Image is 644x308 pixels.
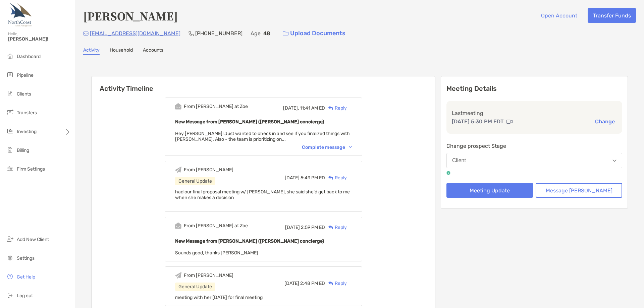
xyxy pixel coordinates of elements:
[184,104,248,109] div: From [PERSON_NAME] at Zoe
[593,118,617,125] button: Change
[175,250,258,256] span: Sounds good, thanks [PERSON_NAME]
[175,295,263,300] span: meeting with her [DATE] for final meeting
[612,160,616,162] img: Open dropdown arrow
[8,3,32,27] img: Zoe Logo
[17,293,33,299] span: Log out
[110,47,133,55] a: Household
[17,129,37,134] span: Investing
[452,117,504,126] p: [DATE] 5:30 PM EDT
[6,71,14,79] img: pipeline icon
[17,166,45,172] span: Firm Settings
[446,183,533,198] button: Meeting Update
[536,8,582,23] button: Open Account
[6,254,14,262] img: settings icon
[90,29,180,38] p: [EMAIL_ADDRESS][DOMAIN_NAME]
[536,183,622,198] button: Message [PERSON_NAME]
[8,36,71,42] span: [PERSON_NAME]!
[6,235,14,243] img: add_new_client icon
[278,26,350,41] a: Upload Documents
[301,175,325,181] span: 5:49 PM ED
[328,225,333,230] img: Reply icon
[175,238,324,244] b: New Message from [PERSON_NAME] ([PERSON_NAME] concierge)
[6,108,14,116] img: transfers icon
[446,171,450,175] img: tooltip
[175,103,181,110] img: Event icon
[301,225,325,230] span: 2:59 PM ED
[83,8,178,23] h4: [PERSON_NAME]
[92,76,435,93] h6: Activity Timeline
[184,223,248,229] div: From [PERSON_NAME] at Zoe
[446,153,622,168] button: Client
[6,89,14,98] img: clients icon
[325,280,347,287] div: Reply
[446,142,622,150] p: Change prospect Stage
[6,165,14,173] img: firm-settings icon
[175,167,181,173] img: Event icon
[17,54,41,59] span: Dashboard
[175,272,181,279] img: Event icon
[506,119,513,124] img: communication type
[285,175,300,181] span: [DATE]
[83,32,89,36] img: Email Icon
[325,105,347,112] div: Reply
[175,119,324,125] b: New Message from [PERSON_NAME] ([PERSON_NAME] concierge)
[17,274,35,280] span: Get Help
[175,131,350,142] span: Hey [PERSON_NAME]! Just wanted to check in and see if you finalized things with [PERSON_NAME]. Al...
[446,84,622,93] p: Meeting Details
[17,110,37,116] span: Transfers
[251,29,261,38] p: Age
[325,174,347,181] div: Reply
[6,272,14,281] img: get-help icon
[328,106,333,110] img: Reply icon
[184,272,233,278] div: From [PERSON_NAME]
[6,52,14,60] img: dashboard icon
[175,189,350,200] span: had our final proposal meeting w/ [PERSON_NAME], she said she'd get back to me when she makes a d...
[6,291,14,299] img: logout icon
[175,223,181,229] img: Event icon
[175,177,215,185] div: General Update
[17,255,35,261] span: Settings
[328,176,333,180] img: Reply icon
[283,31,288,36] img: button icon
[17,237,49,242] span: Add New Client
[325,224,347,231] div: Reply
[452,158,466,164] div: Client
[283,105,299,111] span: [DATE],
[588,8,636,23] button: Transfer Funds
[83,47,100,55] a: Activity
[452,109,617,117] p: Last meeting
[195,29,243,38] p: [PHONE_NUMBER]
[17,147,29,153] span: Billing
[328,281,333,286] img: Reply icon
[189,31,194,36] img: Phone Icon
[17,72,34,78] span: Pipeline
[263,29,270,38] p: 48
[300,281,325,286] span: 2:48 PM ED
[6,127,14,135] img: investing icon
[300,105,325,111] span: 11:41 AM ED
[143,47,163,55] a: Accounts
[302,144,352,150] div: Complete message
[175,283,215,291] div: General Update
[17,91,31,97] span: Clients
[285,225,300,230] span: [DATE]
[184,167,233,173] div: From [PERSON_NAME]
[349,146,352,148] img: Chevron icon
[284,281,299,286] span: [DATE]
[6,146,14,154] img: billing icon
